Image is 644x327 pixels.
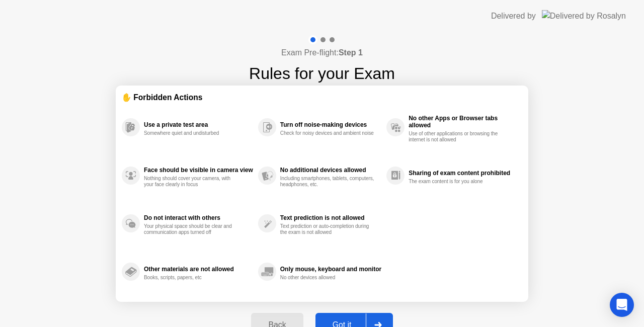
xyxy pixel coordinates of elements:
[542,10,626,22] img: Delivered by Rosalyn
[280,214,381,221] div: Text prediction is not allowed
[144,214,253,221] div: Do not interact with others
[144,130,239,136] div: Somewhere quiet and undisturbed
[144,275,239,281] div: Books, scripts, papers, etc
[280,121,381,128] div: Turn off noise-making devices
[144,223,239,235] div: Your physical space should be clear and communication apps turned off
[610,293,634,317] div: Open Intercom Messenger
[280,130,375,136] div: Check for noisy devices and ambient noise
[280,167,381,174] div: No additional devices allowed
[409,115,517,129] div: No other Apps or Browser tabs allowed
[281,47,363,59] h4: Exam Pre-flight:
[122,92,522,103] div: ✋ Forbidden Actions
[144,266,253,273] div: Other materials are not allowed
[280,266,381,273] div: Only mouse, keyboard and monitor
[339,48,363,57] b: Step 1
[249,61,395,86] h1: Rules for your Exam
[409,179,504,185] div: The exam content is for you alone
[144,167,253,174] div: Face should be visible in camera view
[280,223,375,235] div: Text prediction or auto-completion during the exam is not allowed
[144,121,253,128] div: Use a private test area
[144,176,239,188] div: Nothing should cover your camera, with your face clearly in focus
[491,10,536,22] div: Delivered by
[409,170,517,177] div: Sharing of exam content prohibited
[280,176,375,188] div: Including smartphones, tablets, computers, headphones, etc.
[280,275,375,281] div: No other devices allowed
[409,131,504,143] div: Use of other applications or browsing the internet is not allowed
